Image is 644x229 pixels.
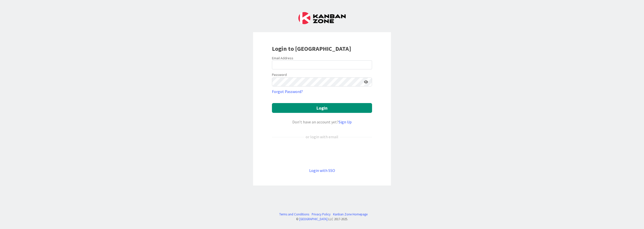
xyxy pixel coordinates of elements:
button: Login [272,103,372,113]
a: Login with SSO [309,168,335,173]
a: Forgot Password? [272,88,303,95]
a: Kanban Zone Homepage [333,212,368,217]
a: Sign Up [339,119,352,124]
img: Kanban Zone [298,12,346,24]
b: Login to [GEOGRAPHIC_DATA] [272,45,351,53]
div: © LLC 2017- 2025 . [277,217,368,221]
iframe: Botão Iniciar sessão com o Google [269,148,375,159]
a: Privacy Policy [312,212,331,217]
div: Don’t have an account yet? [272,119,372,125]
label: Email Address [272,56,293,60]
a: Terms and Conditions [279,212,309,217]
label: Password [272,72,287,77]
div: or login with email [304,134,340,140]
a: [GEOGRAPHIC_DATA] [299,217,328,221]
